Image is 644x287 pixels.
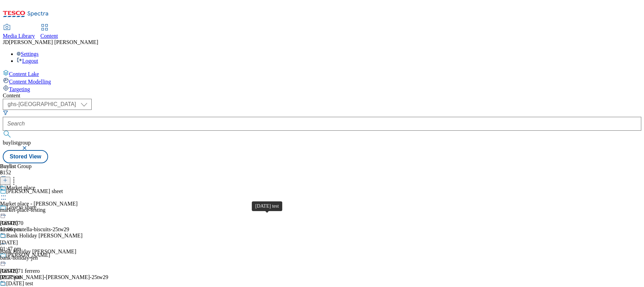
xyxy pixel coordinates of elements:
[3,93,641,99] div: Content
[9,39,98,45] span: [PERSON_NAME] [PERSON_NAME]
[40,33,58,39] span: Content
[9,71,39,77] span: Content Lake
[3,110,8,115] svg: Search Filters
[9,79,51,85] span: Content Modelling
[3,39,9,45] span: JD
[6,185,35,191] div: Market place
[6,280,33,287] div: [DATE] test
[3,25,35,39] a: Media Library
[40,25,58,39] a: Content
[17,51,39,57] a: Settings
[3,77,641,85] a: Content Modelling
[3,70,641,77] a: Content Lake
[3,33,35,39] span: Media Library
[6,233,82,239] div: Bank Holiday [PERSON_NAME]
[3,140,31,146] span: buylistgroup
[17,58,38,64] a: Logout
[3,85,641,93] a: Targeting
[3,117,641,131] input: Search
[3,150,48,163] button: Stored View
[9,86,30,92] span: Targeting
